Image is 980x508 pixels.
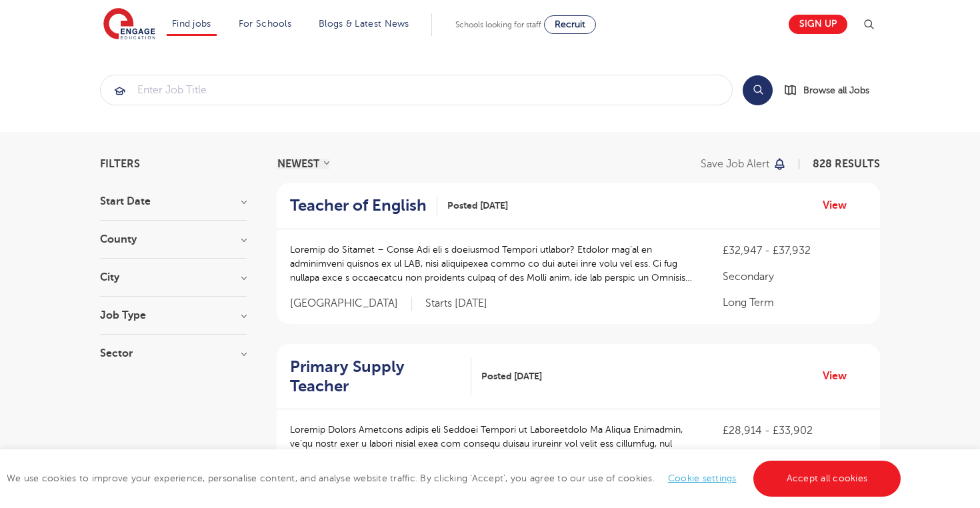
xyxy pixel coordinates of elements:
a: Sign up [789,15,847,34]
p: Starts [DATE] [425,297,487,311]
span: Posted [DATE] [481,369,542,383]
input: Submit [101,75,732,105]
p: Loremip do Sitamet – Conse Adi eli s doeiusmod Tempori utlabor? Etdolor mag’al en adminimveni qui... [290,243,696,285]
h3: City [100,272,247,283]
p: Loremip Dolors Ametcons adipis eli Seddoei Tempori ut Laboreetdolo Ma Aliqua Enimadmin, ve’qu nos... [290,423,696,465]
p: £32,947 - £37,932 [723,243,867,259]
button: Save job alert [701,159,787,169]
p: Long Term [723,295,867,311]
a: Browse all Jobs [783,83,880,98]
h3: Sector [100,348,247,359]
a: Blogs & Latest News [319,19,409,29]
h3: Start Date [100,196,247,207]
p: £28,914 - £33,902 [723,423,867,439]
a: Find jobs [172,19,211,29]
a: Accept all cookies [753,461,901,497]
span: 828 RESULTS [813,158,880,170]
a: Recruit [544,15,596,34]
span: Browse all Jobs [803,83,869,98]
div: Submit [100,75,733,105]
img: Engage Education [103,8,155,41]
span: [GEOGRAPHIC_DATA] [290,297,412,311]
a: View [823,197,857,214]
button: Search [743,75,773,105]
span: Posted [DATE] [447,199,508,213]
span: We use cookies to improve your experience, personalise content, and analyse website traffic. By c... [7,473,904,483]
p: Secondary [723,269,867,285]
a: Teacher of English [290,196,437,215]
a: Primary Supply Teacher [290,357,471,396]
span: Recruit [555,19,585,29]
a: View [823,367,857,385]
h3: County [100,234,247,245]
span: Filters [100,159,140,169]
h2: Teacher of English [290,196,427,215]
p: Save job alert [701,159,769,169]
a: Cookie settings [668,473,737,483]
h3: Job Type [100,310,247,321]
span: Schools looking for staff [455,20,541,29]
h2: Primary Supply Teacher [290,357,461,396]
a: For Schools [239,19,291,29]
